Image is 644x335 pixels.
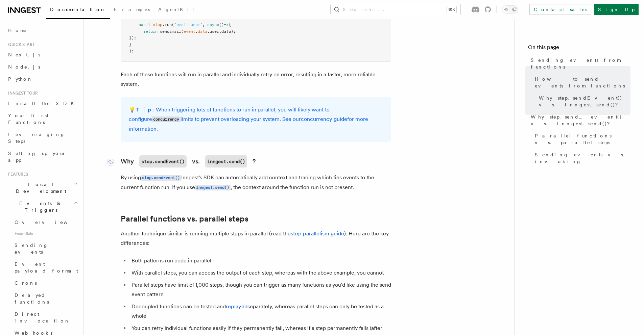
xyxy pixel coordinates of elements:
span: => [224,22,229,27]
a: Setting up your app [5,147,79,166]
a: Why step.sendEvent() vs. inngest.send()? [536,92,630,111]
li: With parallel steps, you can access the output of each step, whereas with the above example, you ... [129,268,391,278]
span: async [207,22,219,27]
a: Direct invocation [12,308,79,327]
span: Events & Triggers [5,200,74,213]
span: AgentKit [158,7,194,12]
span: , [219,29,221,34]
a: How to send events from functions [532,73,630,92]
a: Why step.send_event() vs. inngest.send()? [528,111,630,130]
a: Home [5,24,79,36]
a: Whystep.sendEvent()vs.inngest.send()? [121,155,256,167]
button: Local Development [5,178,79,197]
span: Next.js [8,52,40,57]
span: Crons [15,280,37,286]
li: Decoupled functions can be tested and separately, whereas parallel steps can only be tested as a ... [129,302,391,321]
code: concurrency [152,117,181,122]
span: Event payload format [15,261,78,274]
span: return [143,29,158,34]
span: Quick start [5,42,35,47]
span: Sending events vs. invoking [535,151,630,165]
li: Both patterns run code in parallel [129,256,391,265]
span: Local Development [5,181,74,195]
p: 💡 : When triggering lots of functions to run in parallel, you will likely want to configure limit... [129,105,383,134]
code: step.sendEvent() [141,175,181,181]
a: replayed [226,303,247,310]
a: step.sendEvent() [141,174,181,181]
span: Your first Functions [8,113,48,125]
a: Install the SDK [5,97,79,109]
a: Sign Up [594,4,639,15]
span: Sending events from functions [531,57,630,70]
li: Parallel steps have limit of 1,000 steps, though you can trigger as many functions as you'd like ... [129,280,391,299]
a: Crons [12,277,79,289]
code: inngest.send() [205,155,247,167]
span: Leveraging Steps [8,132,65,144]
p: Each of these functions will run in parallel and individually retry on error, resulting in a fast... [121,70,391,89]
span: } [129,42,132,47]
strong: Tip [136,106,153,113]
span: Inngest tour [5,91,38,96]
code: step.sendEvent() [139,155,187,167]
span: data [198,29,207,34]
span: sendEmail [160,29,181,34]
span: Install the SDK [8,101,78,106]
a: Parallel functions vs. parallel steps [121,214,248,224]
span: ( [181,29,184,34]
a: Examples [110,2,154,18]
a: inngest.send() [195,184,231,190]
span: How to send events from functions [535,76,630,89]
span: }); [129,35,136,40]
a: AgentKit [154,2,198,18]
a: Event payload format [12,258,79,277]
a: Delayed functions [12,289,79,308]
code: inngest.send() [195,185,231,190]
span: ); [129,49,134,53]
kbd: ⌘K [447,6,456,13]
span: Documentation [50,7,106,12]
span: await [139,22,150,27]
span: data); [221,29,236,34]
span: Features [5,172,28,177]
a: Parallel functions vs. parallel steps [532,130,630,149]
a: Leveraging Steps [5,128,79,147]
a: Sending events from functions [528,54,630,73]
span: Home [8,27,27,34]
span: Node.js [8,64,40,70]
p: By using Inngest's SDK can automatically add context and tracing which ties events to the current... [121,173,391,192]
a: Documentation [46,2,110,19]
span: .run [162,22,172,27]
span: . [195,29,198,34]
span: Sending events [15,242,48,255]
h4: On this page [528,43,630,54]
span: .user [207,29,219,34]
span: Setting up your app [8,151,66,163]
span: Direct invocation [15,311,70,324]
span: Why step.sendEvent() vs. inngest.send()? [539,95,630,108]
a: Contact sales [529,4,591,15]
span: () [219,22,224,27]
span: Why step.send_event() vs. inngest.send()? [531,113,630,127]
a: Python [5,73,79,85]
span: step [153,22,162,27]
p: Another technique similar is running multiple steps in parallel (read the ). Here are the key dif... [121,229,391,248]
span: Overview [15,220,84,225]
span: Essentials [12,228,79,239]
span: Examples [114,7,150,12]
span: { [229,22,231,27]
a: Overview [12,216,79,228]
a: Node.js [5,61,79,73]
a: Sending events vs. invoking [532,149,630,167]
a: Your first Functions [5,109,79,128]
a: concurrency guide [301,116,347,122]
span: Python [8,76,33,82]
a: step parallelism guide [291,230,344,237]
span: "email-user" [174,22,202,27]
a: Next.js [5,49,79,61]
button: Events & Triggers [5,197,79,216]
span: ( [172,22,174,27]
button: Toggle dark mode [502,5,518,14]
button: Search...⌘K [331,4,460,15]
span: Parallel functions vs. parallel steps [535,132,630,146]
span: , [202,22,205,27]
